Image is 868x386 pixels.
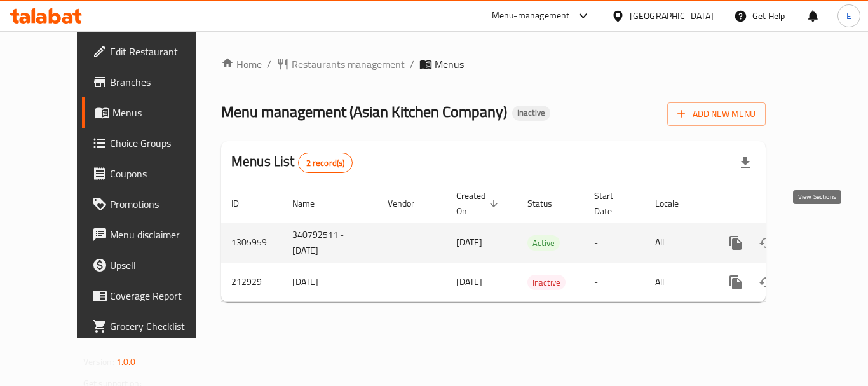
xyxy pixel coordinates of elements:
div: Export file [730,148,761,178]
td: 1305959 [221,223,282,263]
button: Change Status [751,228,782,258]
span: Menu management ( Asian Kitchen Company ) [221,97,507,126]
span: Version: [83,354,114,370]
span: Inactive [512,107,550,118]
div: [GEOGRAPHIC_DATA] [630,9,714,23]
a: Upsell [82,250,222,280]
span: 2 record(s) [299,157,353,169]
h2: Menus List [231,152,353,173]
span: Menus [112,105,212,120]
a: Grocery Checklist [82,311,222,341]
span: Menu disclaimer [110,227,212,242]
td: 212929 [221,263,282,301]
span: ID [231,196,255,211]
a: Coupons [82,158,222,189]
span: [DATE] [456,234,482,251]
span: Start Date [594,188,630,219]
div: Inactive [527,275,566,290]
span: E [846,9,851,23]
button: more [721,267,751,298]
span: Restaurants management [292,57,405,72]
span: Edit Restaurant [110,44,212,59]
span: Inactive [527,275,566,290]
a: Coverage Report [82,280,222,311]
td: - [584,223,645,263]
span: Name [292,196,331,211]
td: - [584,263,645,301]
a: Edit Restaurant [82,36,222,67]
span: Promotions [110,196,212,212]
button: Change Status [751,267,782,298]
nav: breadcrumb [221,57,766,72]
div: Total records count [298,153,353,173]
span: Created On [456,188,502,219]
span: [DATE] [456,273,482,290]
span: Choice Groups [110,135,212,151]
span: Branches [110,74,212,90]
span: Coverage Report [110,288,212,303]
li: / [410,57,414,72]
span: Coupons [110,166,212,181]
a: Menus [82,97,222,128]
a: Promotions [82,189,222,219]
th: Actions [710,184,853,223]
span: Upsell [110,258,212,273]
table: enhanced table [221,184,853,302]
td: All [645,223,710,263]
a: Menu disclaimer [82,219,222,250]
span: Status [527,196,569,211]
div: Inactive [512,106,550,121]
span: Grocery Checklist [110,319,212,334]
span: Vendor [388,196,431,211]
a: Restaurants management [276,57,405,72]
td: 340792511 - [DATE] [282,223,377,263]
td: [DATE] [282,263,377,301]
td: All [645,263,710,301]
div: Active [527,235,560,251]
span: Locale [655,196,695,211]
span: 1.0.0 [116,354,136,370]
button: more [721,228,751,258]
span: Add New Menu [677,106,756,122]
a: Choice Groups [82,128,222,158]
li: / [267,57,271,72]
div: Menu-management [492,8,570,24]
button: Add New Menu [667,102,766,126]
span: Active [527,236,560,251]
a: Home [221,57,262,72]
a: Branches [82,67,222,97]
span: Menus [435,57,464,72]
